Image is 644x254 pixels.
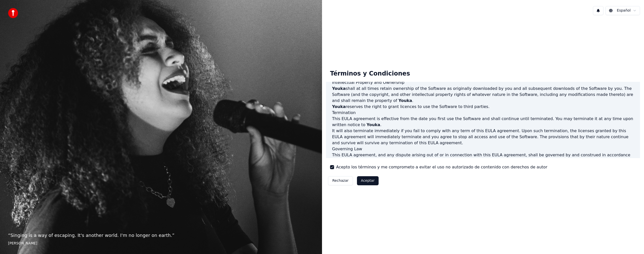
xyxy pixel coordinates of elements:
button: Aceptar [357,176,379,185]
span: Youka [332,104,346,109]
div: Términos y Condiciones [326,66,414,82]
footer: [PERSON_NAME] [8,241,314,246]
h3: Governing Law [332,146,634,152]
span: Youka [332,86,346,91]
p: This EULA agreement is effective from the date you first use the Software and shall continue unti... [332,116,634,128]
p: “ Singing is a way of escaping. It's another world. I'm no longer on earth. ” [8,232,314,239]
img: youka [8,8,18,18]
span: Youka [367,122,380,127]
p: It will also terminate immediately if you fail to comply with any term of this EULA agreement. Up... [332,128,634,146]
p: shall at all times retain ownership of the Software as originally downloaded by you and all subse... [332,86,634,104]
h3: Intellectual Property and Ownership [332,80,634,86]
p: This EULA agreement, and any dispute arising out of or in connection with this EULA agreement, sh... [332,152,634,164]
label: Acepto los términos y me comprometo a evitar el uso no autorizado de contenido con derechos de autor [336,164,547,170]
button: Rechazar [328,176,353,185]
span: Youka [398,98,412,103]
p: reserves the right to grant licences to use the Software to third parties. [332,104,634,110]
h3: Termination [332,110,634,116]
